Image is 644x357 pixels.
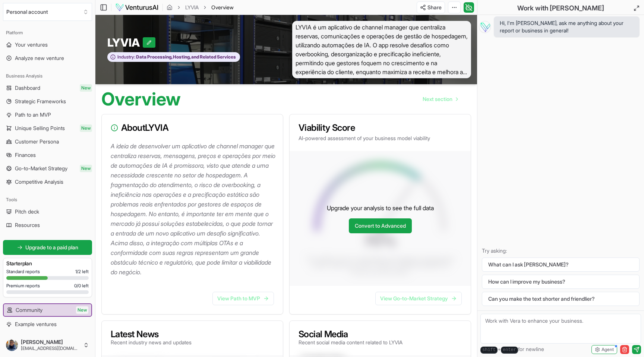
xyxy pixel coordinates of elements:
h3: About LYVIA [111,123,274,132]
a: Your ventures [3,39,92,51]
a: Unique Selling PointsNew [3,122,92,134]
button: Can you make the text shorter and friendlier? [482,292,640,306]
img: ACg8ocLIjjnA8TnfuJmr8-V_xUSubqVLtz3X15Sc-uuPXIlAgWnanBEujw=s96-c [6,339,18,351]
button: Settings [3,332,92,344]
button: What can I ask [PERSON_NAME]? [482,258,640,272]
span: Standard reports [6,269,40,275]
span: Competitive Analysis [15,178,63,186]
span: Customer Persona [15,138,59,145]
span: [EMAIL_ADDRESS][DOMAIN_NAME] [21,345,80,351]
p: Recent social media content related to LYVIA [299,339,402,346]
p: Recent industry news and updates [111,339,192,346]
a: DashboardNew [3,82,92,94]
span: Hi, I'm [PERSON_NAME], ask me anything about your report or business in general! [500,19,634,34]
span: Finances [15,151,36,159]
nav: breadcrumb [167,4,234,11]
a: Example ventures [3,318,92,330]
h3: Latest News [111,330,192,339]
a: Finances [3,149,92,161]
span: 1 / 2 left [75,269,89,275]
a: Analyze new venture [3,52,92,64]
span: Example ventures [15,320,57,328]
kbd: enter [501,347,518,354]
a: Pitch deck [3,206,92,218]
span: New [80,124,92,132]
a: View Path to MVP [212,292,274,305]
a: Go to next page [417,92,464,107]
a: Resources [3,219,92,231]
p: Try asking: [482,247,640,255]
a: Convert to Advanced [349,218,412,233]
a: Strategic Frameworks [3,95,92,107]
span: Next section [423,95,452,103]
span: Path to an MVP [15,111,51,119]
kbd: shift [480,347,498,354]
span: Unique Selling Points [15,124,65,132]
h1: Overview [101,90,181,108]
h3: Starter plan [6,260,89,267]
span: Strategic Frameworks [15,98,66,105]
img: Vera [479,21,491,33]
span: Analyze new venture [15,54,64,62]
span: Overview [211,4,234,11]
span: + for newline [480,345,544,354]
p: Upgrade your analysis to see the full data [327,203,434,212]
span: Pitch deck [15,208,39,215]
span: New [80,84,92,92]
span: Premium reports [6,283,40,289]
h3: Viability Score [299,123,462,132]
a: Go-to-Market StrategyNew [3,162,92,174]
span: Industry: [117,54,135,60]
a: Path to an MVP [3,109,92,121]
a: LYVIA [185,4,199,11]
button: Share [417,1,445,13]
a: CommunityNew [4,304,91,316]
span: Go-to-Market Strategy [15,165,67,172]
span: Dashboard [15,84,40,92]
h3: Social Media [299,330,402,339]
span: Upgrade to a paid plan [25,244,78,251]
div: Business Analysis [3,70,92,82]
img: logo [115,3,159,12]
button: How can I improve my business? [482,275,640,289]
p: A ideia de desenvolver um aplicativo de channel manager que centraliza reservas, mensagens, preço... [111,141,277,277]
span: Data Processing, Hosting, and Related Services [135,54,236,60]
button: Industry:Data Processing, Hosting, and Related Services [107,52,240,62]
span: LYVIA é um aplicativo de channel manager que centraliza reservas, comunicações e operações de ges... [292,21,471,78]
a: Competitive Analysis [3,176,92,188]
nav: pagination [417,92,464,107]
a: Customer Persona [3,136,92,148]
span: Resources [15,221,40,229]
p: AI-powered assessment of your business model viability [299,135,462,142]
span: [PERSON_NAME] [21,339,80,345]
div: Platform [3,27,92,39]
button: Select an organization [3,3,92,21]
a: View Go-to-Market Strategy [375,292,462,305]
h2: Work with [PERSON_NAME] [517,3,604,13]
div: Tools [3,194,92,206]
button: [PERSON_NAME][EMAIL_ADDRESS][DOMAIN_NAME] [3,336,92,354]
span: Your ventures [15,41,48,48]
span: 0 / 0 left [74,283,89,289]
span: New [80,165,92,172]
button: Agent [591,345,617,354]
a: Upgrade to a paid plan [3,240,92,255]
span: New [76,306,88,314]
span: Share [427,4,442,11]
span: Community [16,306,42,314]
span: LYVIA [107,36,143,49]
span: Agent [602,347,614,353]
